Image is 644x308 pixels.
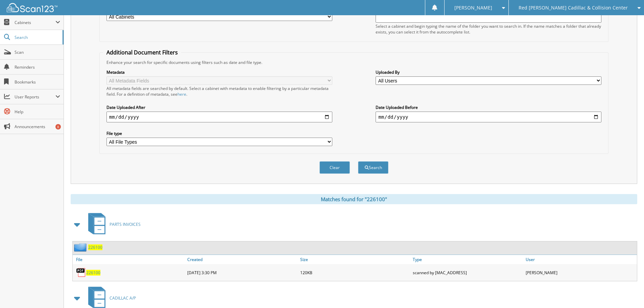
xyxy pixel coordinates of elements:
[15,20,55,25] span: Cabinets
[454,6,492,10] span: [PERSON_NAME]
[15,124,60,129] span: Announcements
[177,91,186,97] a: here
[524,255,637,264] a: User
[15,109,60,115] span: Help
[376,112,601,122] input: end
[7,3,57,12] img: scan123-logo-white.svg
[376,104,601,110] label: Date Uploaded Before
[15,34,59,40] span: Search
[15,49,60,55] span: Scan
[186,255,299,264] a: Created
[86,270,100,276] a: 226100
[519,6,628,10] span: Red [PERSON_NAME] Cadillac & Collision Center
[376,69,601,75] label: Uploaded By
[103,60,605,65] div: Enhance your search for specific documents using filters such as date and file type.
[110,295,136,301] span: CADILLAC A/P
[376,23,601,35] div: Select a cabinet and begin typing the name of the folder you want to search in. If the name match...
[106,131,332,136] label: File type
[186,266,299,279] div: [DATE] 3:30 PM
[319,161,350,174] button: Clear
[76,267,86,278] img: PDF.png
[103,49,181,56] legend: Additional Document Filters
[73,255,186,264] a: File
[110,221,141,227] span: PARTS INVOICES
[15,64,60,70] span: Reminders
[106,104,332,110] label: Date Uploaded After
[71,194,637,204] div: Matches found for "226100"
[55,124,61,129] div: 8
[74,243,88,252] img: folder2.png
[84,211,141,238] a: PARTS INVOICES
[106,112,332,122] input: start
[524,266,637,279] div: [PERSON_NAME]
[106,86,332,97] div: All metadata fields are searched by default. Select a cabinet with metadata to enable filtering b...
[299,266,411,279] div: 120KB
[299,255,411,264] a: Size
[411,266,524,279] div: scanned by [MAC_ADDRESS]
[106,69,332,75] label: Metadata
[358,161,388,174] button: Search
[15,94,55,100] span: User Reports
[15,79,60,85] span: Bookmarks
[88,244,102,250] a: 226100
[411,255,524,264] a: Type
